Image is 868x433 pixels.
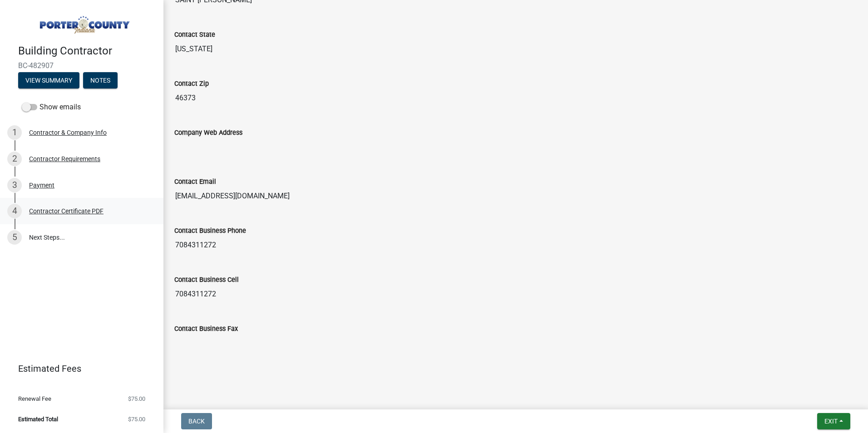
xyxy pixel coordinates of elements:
img: Porter County, Indiana [18,10,149,35]
div: 5 [7,230,22,245]
div: Contractor Certificate PDF [29,208,104,214]
div: Contractor & Company Info [29,129,107,136]
label: Company Web Address [174,130,242,136]
label: Contact State [174,32,215,38]
div: 4 [7,204,22,218]
div: 3 [7,178,22,192]
span: $75.00 [128,396,145,402]
span: Renewal Fee [18,396,51,402]
label: Show emails [22,102,81,113]
label: Contact Zip [174,81,209,87]
div: Contractor Requirements [29,156,100,162]
label: Contact Email [174,179,216,185]
span: Estimated Total [18,416,58,422]
span: $75.00 [128,416,145,422]
button: Exit [817,413,850,429]
a: Estimated Fees [7,359,149,378]
wm-modal-confirm: Summary [18,77,79,84]
label: Contact Business Cell [174,277,239,283]
div: 1 [7,125,22,140]
span: BC-482907 [18,61,145,70]
span: Back [188,418,205,425]
div: Payment [29,182,54,188]
button: Back [181,413,212,429]
span: Exit [824,418,838,425]
wm-modal-confirm: Notes [83,77,118,84]
label: Contact Business Phone [174,228,246,234]
button: Notes [83,72,118,89]
label: Contact Business Fax [174,326,238,332]
div: 2 [7,152,22,166]
h4: Building Contractor [18,44,156,58]
button: View Summary [18,72,79,89]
